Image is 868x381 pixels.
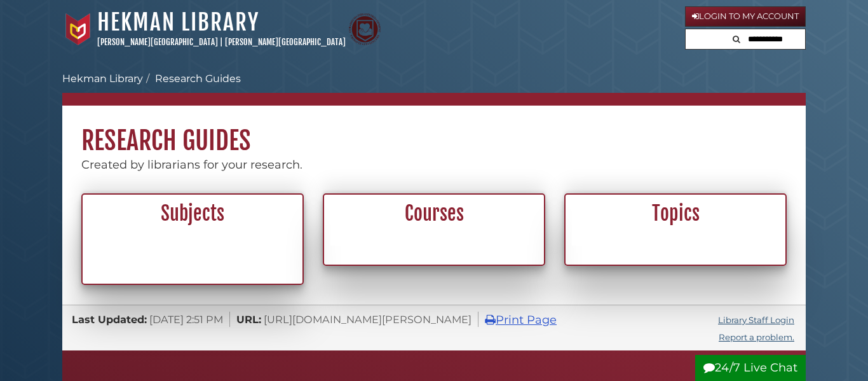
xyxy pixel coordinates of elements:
h2: Subjects [90,202,295,226]
i: Search [733,35,740,43]
span: Created by librarians for your research. [81,158,302,172]
a: [PERSON_NAME][GEOGRAPHIC_DATA] [225,37,346,47]
span: [URL][DOMAIN_NAME][PERSON_NAME] [264,313,471,326]
a: Hekman Library [62,73,143,85]
a: Research Guides [155,73,241,85]
span: | [220,37,223,47]
i: Print Page [485,314,496,326]
span: Last Updated: [72,313,147,326]
button: 24/7 Live Chat [695,355,806,381]
img: Calvin Theological Seminary [349,13,381,45]
a: Report a problem. [719,332,794,342]
h1: Research Guides [62,106,806,156]
a: Hekman Library [97,8,259,36]
h2: Topics [573,202,778,226]
span: URL: [236,313,261,326]
a: [PERSON_NAME][GEOGRAPHIC_DATA] [97,37,218,47]
img: Calvin University [62,13,94,45]
a: Login to My Account [685,6,806,27]
nav: breadcrumb [62,71,806,106]
h2: Courses [331,202,537,226]
a: Library Staff Login [718,315,794,325]
button: Search [729,29,744,46]
a: Print Page [485,313,557,327]
span: [DATE] 2:51 PM [149,313,223,326]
